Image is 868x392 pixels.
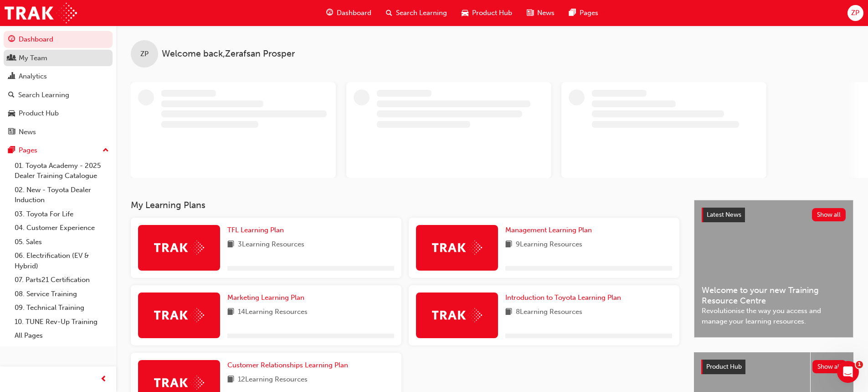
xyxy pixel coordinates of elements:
a: Search Learning [4,87,113,104]
a: My Team [4,50,113,67]
div: Search Learning [18,90,69,100]
a: 02. New - Toyota Dealer Induction [11,183,113,207]
span: ZP [851,8,859,18]
a: news-iconNews [519,4,562,22]
a: 05. Sales [11,235,113,249]
span: guage-icon [326,7,333,19]
span: book-icon [505,307,512,318]
a: Dashboard [4,31,113,48]
span: 14 Learning Resources [238,307,308,318]
span: Dashboard [337,8,371,18]
span: search-icon [8,91,15,99]
span: prev-icon [100,374,107,385]
span: book-icon [227,374,234,386]
span: Search Learning [396,8,447,18]
a: Management Learning Plan [505,225,596,235]
a: Latest NewsShow allWelcome to your new Training Resource CentreRevolutionise the way you access a... [694,200,853,338]
a: 09. Technical Training [11,301,113,315]
a: search-iconSearch Learning [379,4,454,22]
span: ZP [140,49,149,59]
span: news-icon [527,7,534,19]
a: pages-iconPages [562,4,606,22]
a: 03. Toyota For Life [11,207,113,221]
a: TFL Learning Plan [227,225,288,235]
span: pages-icon [569,7,576,19]
span: book-icon [227,307,234,318]
div: Pages [19,145,37,156]
span: Customer Relationships Learning Plan [227,361,348,369]
span: Marketing Learning Plan [227,293,304,302]
span: up-icon [103,145,109,157]
span: car-icon [462,7,468,19]
a: Latest NewsShow all [702,208,846,222]
div: My Team [19,53,47,63]
span: Welcome to your new Training Resource Centre [702,285,846,306]
span: Welcome back , Zerafsan Prosper [162,49,295,59]
button: DashboardMy TeamAnalyticsSearch LearningProduct HubNews [4,29,113,142]
a: 01. Toyota Academy - 2025 Dealer Training Catalogue [11,159,113,183]
img: Trak [154,376,204,390]
span: Introduction to Toyota Learning Plan [505,293,621,302]
a: Customer Relationships Learning Plan [227,360,352,371]
button: Show all [812,360,847,373]
button: ZP [847,5,863,21]
div: Analytics [19,71,47,82]
span: chart-icon [8,73,15,81]
span: News [537,8,555,18]
span: Product Hub [472,8,512,18]
a: 04. Customer Experience [11,221,113,235]
a: 08. Service Training [11,287,113,301]
img: Trak [432,240,482,255]
img: Trak [154,240,204,255]
span: people-icon [8,54,15,63]
span: Pages [580,8,598,18]
a: All Pages [11,329,113,343]
a: car-iconProduct Hub [454,4,519,22]
span: TFL Learning Plan [227,226,284,234]
iframe: Intercom live chat [837,361,859,383]
span: Revolutionise the way you access and manage your learning resources. [702,306,846,326]
span: 8 Learning Resources [516,307,582,318]
a: 06. Electrification (EV & Hybrid) [11,249,113,273]
a: Introduction to Toyota Learning Plan [505,293,625,303]
div: News [19,127,36,137]
div: Product Hub [19,108,59,119]
span: 12 Learning Resources [238,374,308,386]
span: news-icon [8,128,15,136]
a: News [4,124,113,141]
span: Management Learning Plan [505,226,592,234]
a: 07. Parts21 Certification [11,273,113,287]
span: 3 Learning Resources [238,239,304,251]
img: Trak [432,308,482,322]
h3: My Learning Plans [131,200,679,210]
img: Trak [5,3,77,23]
a: Product HubShow all [701,360,846,374]
a: guage-iconDashboard [319,4,379,22]
span: 9 Learning Resources [516,239,582,251]
span: book-icon [505,239,512,251]
span: 1 [856,361,863,368]
span: Latest News [707,211,741,219]
span: search-icon [386,7,392,19]
button: Pages [4,142,113,159]
span: car-icon [8,110,15,118]
a: Marketing Learning Plan [227,293,308,303]
button: Show all [812,208,846,221]
a: Product Hub [4,105,113,122]
span: pages-icon [8,146,15,155]
span: book-icon [227,239,234,251]
a: 10. TUNE Rev-Up Training [11,315,113,329]
span: Product Hub [706,363,742,371]
img: Trak [154,308,204,322]
a: Analytics [4,68,113,85]
span: guage-icon [8,36,15,44]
